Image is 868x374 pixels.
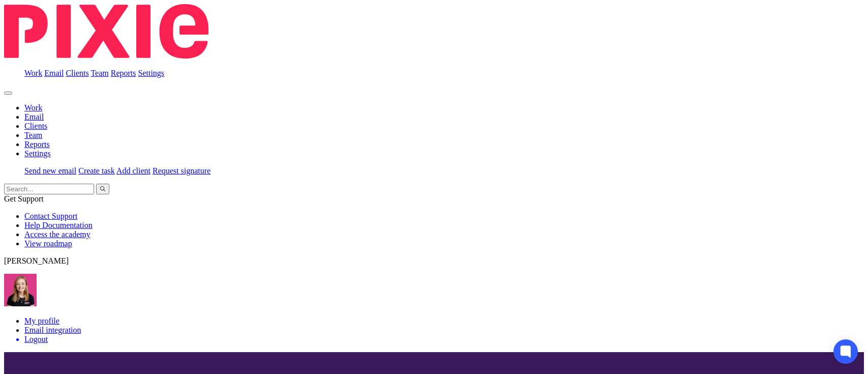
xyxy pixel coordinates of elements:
a: Contact Support [24,212,77,220]
a: Team [24,131,42,139]
span: Get Support [4,194,44,203]
button: Search [96,184,109,194]
a: Settings [138,69,165,77]
img: Pixie [4,4,208,59]
a: Clients [66,69,88,77]
a: Help Documentation [24,221,93,229]
a: Email [44,69,64,77]
a: Team [91,69,108,77]
a: Create task [78,166,115,175]
a: View roadmap [24,239,72,248]
a: Send new email [24,166,76,175]
a: Logout [24,335,864,344]
a: Email [24,112,44,121]
a: Request signature [153,166,211,175]
input: Search [4,184,94,194]
a: Reports [111,69,136,77]
img: Team%20headshots.png [4,274,37,306]
a: Work [24,69,42,77]
span: Logout [24,335,48,343]
a: Access the academy [24,230,91,239]
p: [PERSON_NAME] [4,256,864,266]
a: Settings [24,149,51,158]
a: Work [24,103,42,112]
a: Reports [24,140,50,149]
a: Clients [24,122,47,130]
a: Add client [116,166,151,175]
a: Email integration [24,326,81,334]
a: My profile [24,317,59,325]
